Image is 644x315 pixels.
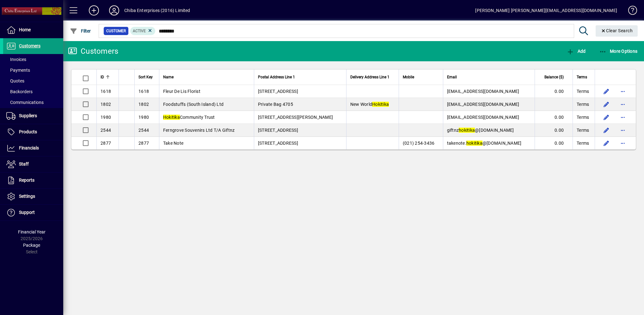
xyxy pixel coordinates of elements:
span: Delivery Address Line 1 [350,74,389,81]
span: Financial Year [18,229,46,234]
button: Edit [601,112,611,122]
span: [STREET_ADDRESS] [258,141,298,146]
button: Edit [601,86,611,96]
span: [STREET_ADDRESS] [258,89,298,94]
td: 0.00 [535,124,573,137]
td: 0.00 [535,137,573,149]
span: New World [350,102,389,107]
span: 1980 [101,115,111,120]
span: Postal Address Line 1 [258,74,295,81]
span: 1802 [101,102,111,107]
span: Terms [577,101,589,107]
span: Terms [577,114,589,120]
span: Reports [19,178,34,183]
a: Staff [3,156,63,172]
em: hokitika [459,128,475,133]
span: Clear Search [601,28,633,33]
span: Terms [577,140,589,146]
a: Communications [3,97,63,108]
span: Staff [19,161,29,167]
div: Name [163,74,250,81]
a: Backorders [3,86,63,97]
button: Add [84,5,104,16]
span: Support [19,210,35,215]
span: Mobile [403,74,414,81]
button: Filter [68,25,93,37]
a: Suppliers [3,108,63,124]
button: Edit [601,99,611,109]
span: ID [101,74,104,81]
span: Terms [577,127,589,133]
span: Suppliers [19,113,37,118]
button: Profile [104,5,124,16]
a: Quotes [3,76,63,86]
span: 2544 [138,128,149,133]
span: 1618 [101,89,111,94]
span: Fleur De Lis Florist [163,89,200,94]
a: Invoices [3,54,63,65]
span: Backorders [6,89,33,94]
a: Reports [3,173,63,188]
a: Financials [3,140,63,156]
button: More options [618,112,628,122]
span: [EMAIL_ADDRESS][DOMAIN_NAME] [447,102,519,107]
button: Edit [601,138,611,148]
span: Community Trust [163,115,215,120]
span: Home [19,27,31,32]
em: hokitika [466,141,482,146]
span: Products [19,129,37,134]
span: Private Bag 4705 [258,102,293,107]
button: More Options [598,45,639,57]
span: [STREET_ADDRESS] [258,128,298,133]
div: ID [101,74,115,81]
span: [STREET_ADDRESS][PERSON_NAME] [258,115,333,120]
div: Chiba Enterprises (2016) Limited [124,5,190,15]
span: [EMAIL_ADDRESS][DOMAIN_NAME] [447,89,519,94]
span: 1802 [138,102,149,107]
button: More options [618,138,628,148]
div: Balance ($) [539,74,569,81]
a: Payments [3,65,63,76]
span: 1618 [138,89,149,94]
span: 2544 [101,128,111,133]
button: Clear [596,25,638,37]
span: Settings [19,194,35,199]
div: Mobile [403,74,439,81]
span: Package [23,243,40,248]
span: Email [447,74,457,81]
span: Name [163,74,174,81]
span: Active [133,29,146,33]
span: 2877 [138,141,149,146]
span: Add [567,49,586,54]
a: Knowledge Base [623,1,636,22]
span: Customers [19,43,40,48]
span: Ferngrove Souvenirs Ltd T/A Giftnz [163,128,235,133]
span: Terms [577,74,587,81]
button: More options [618,86,628,96]
span: Invoices [6,57,26,62]
span: Filter [70,28,91,33]
span: takenote. @[DOMAIN_NAME] [447,141,522,146]
div: Customers [68,46,118,56]
div: [PERSON_NAME] [PERSON_NAME][EMAIL_ADDRESS][DOMAIN_NAME] [475,5,617,15]
span: More Options [599,49,638,54]
span: Terms [577,88,589,94]
button: Add [565,45,587,57]
button: More options [618,99,628,109]
a: Products [3,124,63,140]
span: Balance ($) [544,74,564,81]
span: Customer [106,28,126,34]
span: 1980 [138,115,149,120]
a: Settings [3,189,63,204]
span: Foodstuffs (South Island) Ltd [163,102,224,107]
a: Home [3,22,63,38]
span: Payments [6,68,30,73]
span: 2877 [101,141,111,146]
button: Edit [601,125,611,135]
div: Email [447,74,531,81]
span: Financials [19,145,39,150]
span: Quotes [6,78,24,83]
span: (021) 254-3436 [403,141,435,146]
span: [EMAIL_ADDRESS][DOMAIN_NAME] [447,115,519,120]
span: Take Note [163,141,183,146]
